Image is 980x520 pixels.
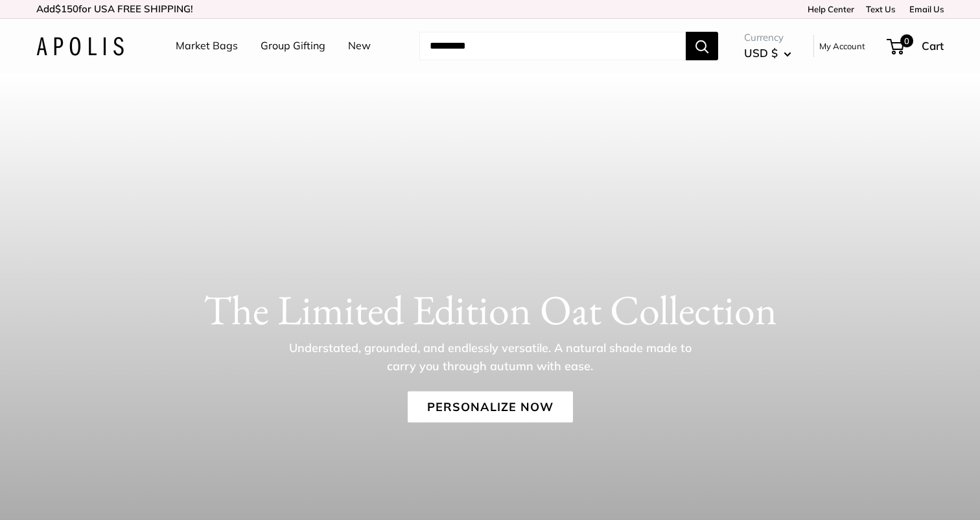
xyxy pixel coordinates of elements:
[803,4,854,14] a: Help Center
[900,34,913,47] span: 0
[744,46,778,60] span: USD $
[348,36,371,56] a: New
[888,36,944,56] a: 0 Cart
[744,43,791,64] button: USD $
[55,3,78,15] span: $150
[419,32,686,60] input: Search...
[279,339,701,375] p: Understated, grounded, and endlessly versatile. A natural shade made to carry you through autumn ...
[866,4,895,14] a: Text Us
[176,36,238,56] a: Market Bags
[261,36,325,56] a: Group Gifting
[36,285,944,335] h1: The Limited Edition Oat Collection
[819,38,865,54] a: My Account
[686,32,718,60] button: Search
[36,37,124,56] img: Apolis
[744,29,791,47] span: Currency
[905,4,944,14] a: Email Us
[408,392,573,423] a: Personalize Now
[922,39,944,53] span: Cart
